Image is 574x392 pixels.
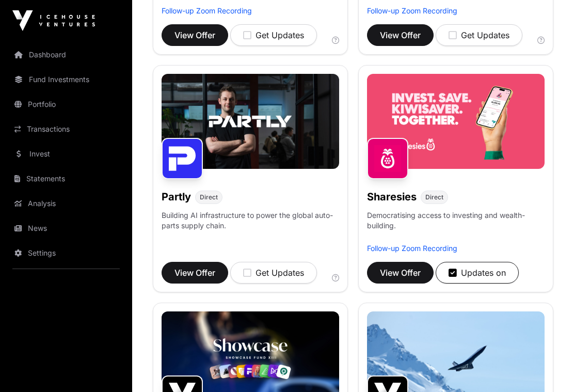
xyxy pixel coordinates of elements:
[436,24,522,46] button: Get Updates
[8,167,124,190] a: Statements
[367,138,408,179] img: Sharesies
[162,262,228,284] button: View Offer
[12,10,95,31] img: Icehouse Ventures Logo
[380,29,421,41] span: View Offer
[8,143,124,165] a: Invest
[162,190,191,204] h1: Partly
[436,262,519,284] button: Updates on
[174,266,215,279] span: View Offer
[162,210,339,243] p: Building AI infrastructure to power the global auto-parts supply chain.
[8,242,124,264] a: Settings
[8,118,124,140] a: Transactions
[243,266,304,279] div: Get Updates
[449,266,506,279] div: Updates on
[425,193,443,201] span: Direct
[449,29,509,41] div: Get Updates
[162,6,252,15] a: Follow-up Zoom Recording
[367,210,545,243] p: Democratising access to investing and wealth-building.
[162,24,228,46] button: View Offer
[8,217,124,240] a: News
[174,29,215,41] span: View Offer
[367,6,457,15] a: Follow-up Zoom Recording
[8,192,124,215] a: Analysis
[230,262,317,284] button: Get Updates
[367,190,417,204] h1: Sharesies
[8,43,124,66] a: Dashboard
[380,266,421,279] span: View Offer
[367,244,457,253] a: Follow-up Zoom Recording
[367,262,434,284] button: View Offer
[367,24,434,46] button: View Offer
[230,24,317,46] button: Get Updates
[162,74,339,169] img: Partly-Banner.jpg
[367,74,545,169] img: Sharesies-Banner.jpg
[162,138,203,179] img: Partly
[243,29,304,41] div: Get Updates
[8,93,124,116] a: Portfolio
[8,68,124,91] a: Fund Investments
[200,193,218,201] span: Direct
[522,342,574,392] iframe: Chat Widget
